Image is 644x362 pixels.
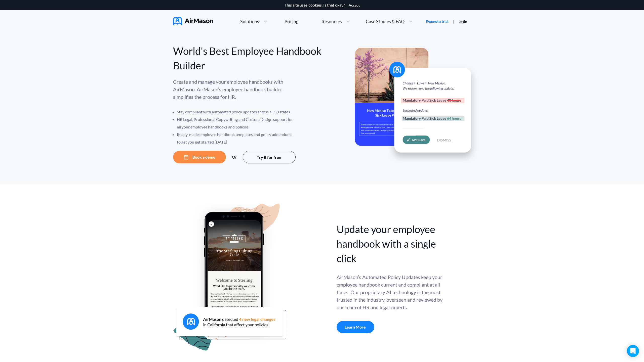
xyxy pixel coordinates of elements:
a: cookies [309,3,322,7]
div: AirMason’s Automated Policy Updates keep your employee handbook current and compliant at all time... [337,273,444,311]
li: Ready-made employee handbook templates and policy addendums to get you get started [DATE] [177,131,296,146]
img: AirMason Logo [173,17,213,25]
img: handbook apu [173,204,286,351]
p: Create and manage your employee handbooks with AirMason. AirMason’s employee handbook builder sim... [173,78,296,101]
a: Request a trial [426,19,448,24]
button: Try it for free [243,151,296,163]
img: hero-banner [355,48,478,163]
span: Solutions [240,19,259,24]
span: Resources [321,19,342,24]
span: | [453,19,454,24]
div: World's Best Employee Handbook Builder [173,44,322,73]
a: Learn More [337,321,374,333]
div: Pricing [285,19,298,24]
a: Pricing [285,17,298,26]
span: Case Studies & FAQ [366,19,405,24]
div: Or [232,155,237,159]
li: Stay compliant with automated policy updates across all 50 states [177,108,296,116]
div: Update your employee handbook with a single click [337,222,444,266]
li: HR Legal, Professional Copywriting and Custom Design support for all your employee handbooks and ... [177,116,296,131]
button: Accept cookies [349,3,360,7]
a: Login [459,19,467,24]
button: Book a demo [173,151,226,163]
div: Open Intercom Messenger [627,345,639,357]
